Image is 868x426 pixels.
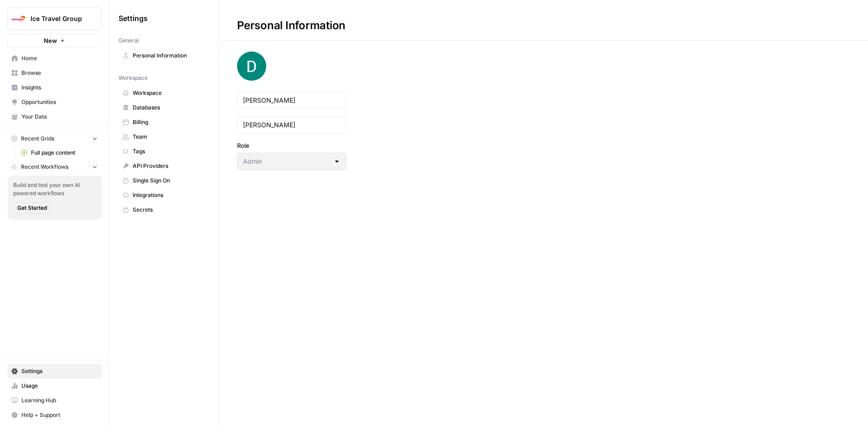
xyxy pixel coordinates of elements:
[31,149,98,157] span: Full page content
[133,191,205,199] span: Integrations
[7,408,102,422] button: Help + Support
[21,382,98,390] span: Usage
[119,100,209,115] a: Databases
[133,206,205,214] span: Secrets
[119,188,209,203] a: Integrations
[133,118,205,126] span: Billing
[21,163,68,171] span: Recent Workflows
[7,80,102,95] a: Insights
[237,141,346,150] label: Role
[119,130,209,144] a: Team
[119,36,139,45] span: General
[7,364,102,379] a: Settings
[21,135,54,143] span: Recent Grids
[21,83,98,92] span: Insights
[119,203,209,217] a: Secrets
[17,145,102,160] a: Full page content
[7,95,102,109] a: Opportunities
[10,10,27,27] img: Ice Travel Group Logo
[21,113,98,121] span: Your Data
[7,132,102,145] button: Recent Grids
[219,18,364,33] div: Personal Information
[31,14,86,23] span: Ice Travel Group
[13,202,51,214] button: Get Started
[7,34,102,47] button: New
[119,115,209,130] a: Billing
[133,89,205,97] span: Workspace
[119,86,209,100] a: Workspace
[119,159,209,173] a: API Providers
[7,66,102,80] a: Browse
[237,52,266,81] img: avatar
[17,204,47,212] span: Get Started
[119,48,209,63] a: Personal Information
[21,367,98,375] span: Settings
[119,74,148,82] span: Workspace
[13,181,96,197] span: Build and test your own AI powered workflows
[133,162,205,170] span: API Providers
[7,379,102,393] a: Usage
[7,7,102,30] button: Workspace: Ice Travel Group
[21,69,98,77] span: Browse
[21,54,98,62] span: Home
[7,160,102,174] button: Recent Workflows
[21,396,98,405] span: Learning Hub
[7,109,102,124] a: Your Data
[119,173,209,188] a: Single Sign On
[133,52,205,60] span: Personal Information
[44,36,57,45] span: New
[119,13,148,24] span: Settings
[21,411,98,419] span: Help + Support
[119,144,209,159] a: Tags
[133,104,205,112] span: Databases
[21,98,98,106] span: Opportunities
[7,393,102,408] a: Learning Hub
[133,177,205,185] span: Single Sign On
[133,147,205,156] span: Tags
[133,133,205,141] span: Team
[7,51,102,66] a: Home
